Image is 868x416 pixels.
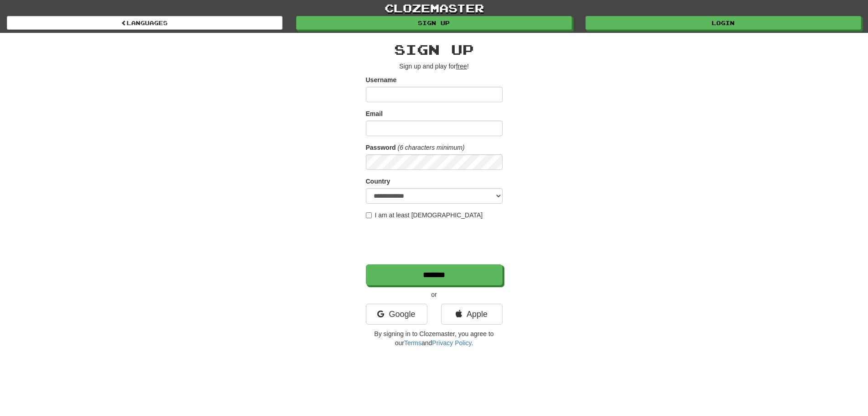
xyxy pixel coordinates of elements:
[366,304,427,325] a: Google
[366,42,503,57] h2: Sign up
[366,212,372,218] input: I am at least [DEMOGRAPHIC_DATA]
[366,211,483,220] label: I am at least [DEMOGRAPHIC_DATA]
[586,16,861,30] a: Login
[366,224,504,260] iframe: reCAPTCHA
[7,16,282,30] a: Languages
[441,304,503,325] a: Apple
[366,109,383,118] label: Email
[366,290,503,299] p: or
[432,339,471,347] a: Privacy Policy
[366,329,503,348] p: By signing in to Clozemaster, you agree to our and .
[366,75,397,84] label: Username
[404,339,421,347] a: Terms
[456,63,467,70] u: free
[366,143,396,152] label: Password
[398,144,465,151] em: (6 characters minimum)
[366,62,503,71] p: Sign up and play for !
[366,177,390,186] label: Country
[296,16,572,30] a: Sign up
